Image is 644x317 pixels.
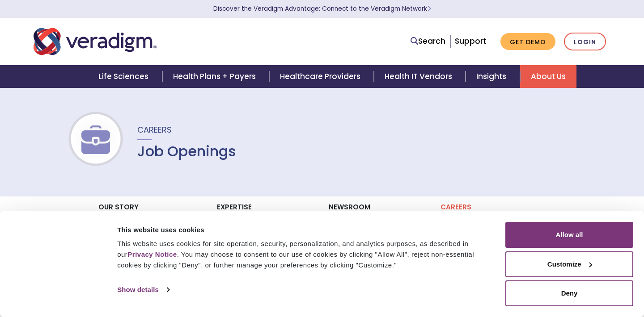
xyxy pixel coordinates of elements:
a: Health Plans + Payers [162,65,269,88]
a: Support [455,36,486,46]
div: This website uses cookies [117,225,495,235]
a: Privacy Notice [127,250,177,258]
span: Careers [137,124,172,135]
a: Insights [466,65,520,88]
a: Get Demo [500,33,555,50]
img: Veradigm logo [34,27,157,56]
div: This website uses cookies for site operation, security, personalization, and analytics purposes, ... [117,238,495,271]
button: Allow all [505,222,633,248]
a: Login [564,33,606,51]
span: Learn More [427,4,431,13]
a: Search [411,35,445,47]
button: Deny [505,280,633,306]
a: Show details [117,283,169,296]
button: Customize [505,251,633,277]
h1: Job Openings [137,143,236,160]
a: Life Sciences [88,65,162,88]
a: About Us [520,65,576,88]
a: Discover the Veradigm Advantage: Connect to the Veradigm NetworkLearn More [213,4,431,13]
a: Healthcare Providers [269,65,374,88]
a: Health IT Vendors [374,65,466,88]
